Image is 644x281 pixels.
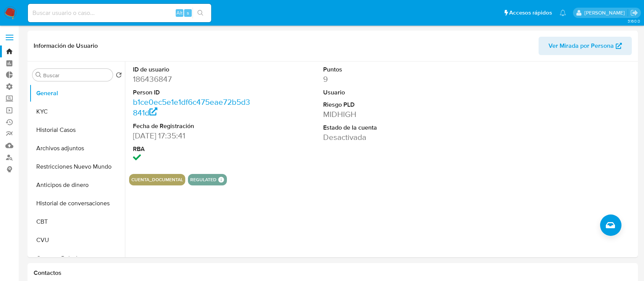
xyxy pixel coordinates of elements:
[323,109,442,120] dd: MIDHIGH
[133,122,252,130] dt: Fecha de Registración
[133,88,252,97] dt: Person ID
[29,158,125,176] button: Restricciones Nuevo Mundo
[323,123,442,132] dt: Estado de la cuenta
[133,65,252,74] dt: ID de usuario
[116,72,122,80] button: Volver al orden por defecto
[34,269,632,277] h1: Contactos
[34,42,98,50] h1: Información de Usuario
[584,9,628,16] p: ezequiel.castrillon@mercadolibre.com
[36,72,42,78] button: Buscar
[193,8,208,18] button: search-icon
[133,96,250,118] a: b1ce0ec5e1e1df6c475eae72b5d3841d
[29,102,125,121] button: KYC
[29,249,125,268] button: Cruces y Relaciones
[29,213,125,231] button: CBT
[630,9,638,17] a: Salir
[29,139,125,158] button: Archivos adjuntos
[133,145,252,153] dt: RBA
[549,37,614,55] span: Ver Mirada por Persona
[29,121,125,139] button: Historial Casos
[29,231,125,249] button: CVU
[560,10,566,16] a: Notificaciones
[323,65,442,74] dt: Puntos
[29,84,125,102] button: General
[133,130,252,141] dd: [DATE] 17:35:41
[29,194,125,213] button: Historial de conversaciones
[323,74,442,84] dd: 9
[323,132,442,143] dd: Desactivada
[187,9,189,16] span: s
[29,176,125,194] button: Anticipos de dinero
[133,74,252,84] dd: 186436847
[28,8,211,18] input: Buscar usuario o caso...
[323,101,442,109] dt: Riesgo PLD
[509,9,552,17] span: Accesos rápidos
[539,37,632,55] button: Ver Mirada por Persona
[323,88,442,97] dt: Usuario
[43,72,110,79] input: Buscar
[176,9,183,16] span: Alt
